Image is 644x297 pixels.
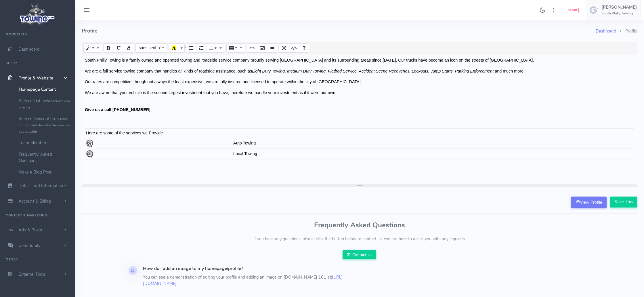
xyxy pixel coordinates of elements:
[143,274,356,287] p: You can see a demonstration of editing your profile and adding an image on [DOMAIN_NAME] 101 at:
[18,271,45,277] span: External Tools
[247,43,257,53] button: Link (⌘+K)
[14,148,75,166] a: Frequently Asked Questions
[85,79,634,85] p: Our rates are competitive, though not always the least expensive, we are fully insured and licens...
[257,43,267,53] button: Picture
[14,166,75,178] a: Make a Blog Post
[139,45,156,50] span: sans-serif
[18,243,41,248] span: Community
[82,184,637,187] div: resize
[610,197,637,207] input: Save This
[267,43,277,53] button: Video
[601,5,637,9] h5: [PERSON_NAME]
[279,43,289,53] button: Full Screen
[186,43,196,53] button: Unordered list (⌘+⇧+NUM7)
[129,266,137,275] div: Q.
[566,8,579,13] button: Report
[601,12,637,15] h6: South Philly Towing
[18,2,57,26] img: logo
[124,43,134,53] button: Remove Font Style (⌘+\)
[143,274,343,286] a: [URL][DOMAIN_NAME]
[85,68,634,75] p: We are a full service towing company that handles all kinds of roadside assistance, such as and m...
[169,43,179,53] button: Recent Color
[343,250,377,259] a: Contact Us
[18,183,63,189] span: Details and Information
[289,43,299,53] button: Code View
[206,43,225,53] button: Paragraph
[589,5,599,15] img: user-image
[86,150,93,158] img: Local Towing
[14,83,75,95] a: Homepage Content
[82,221,637,229] h3: Frequently Asked Questions
[14,137,75,148] a: Team Members
[85,129,634,138] td: Here are some of the services we Provide
[82,20,596,42] h4: Profile
[616,28,637,35] li: Profile
[571,197,607,208] a: View Profile
[85,107,150,112] strong: Give us a call [PHONE_NUMBER]
[596,28,616,34] a: Dashboard
[14,113,75,137] a: Service Description -Create content and describe the services you provide
[18,198,51,204] span: Account & Billing
[114,43,124,53] button: Underline (⌘+U)
[135,43,167,53] button: Font Family
[232,148,634,159] td: Local Towing
[18,227,42,233] span: Ads & Posts
[232,138,634,148] td: Auto Towing
[85,57,634,64] p: South Philly Towing is a family owned and operated towing and roadside service company proudly se...
[252,69,495,73] em: Light Duty Towing, Medium Duty Towing, Flatbed Service, Accident Scene Recoveries, Lockouts, Jump...
[196,43,207,53] button: Ordered list (⌘+⇧+NUM8)
[18,75,53,81] span: Profile & Website
[82,236,637,242] p: If you have any questions, please click the button below to contact us. We are here to assist you...
[179,43,185,53] button: More Color
[19,99,70,110] small: What service you provide
[83,43,102,53] button: Style
[226,43,245,53] button: Table
[143,266,356,271] h4: How do I add an image to my homepage/profile?
[299,43,309,53] button: Help
[14,95,75,113] a: Service List -What service you provide
[19,117,70,134] small: Create content and describe the services you provide
[18,46,40,52] span: Dashboard
[104,43,114,53] button: Bold (⌘+B)
[85,90,634,96] p: We are aware that your vehicle is the second largest investment that you have, therefore we handl...
[86,140,93,147] img: Auto Towing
